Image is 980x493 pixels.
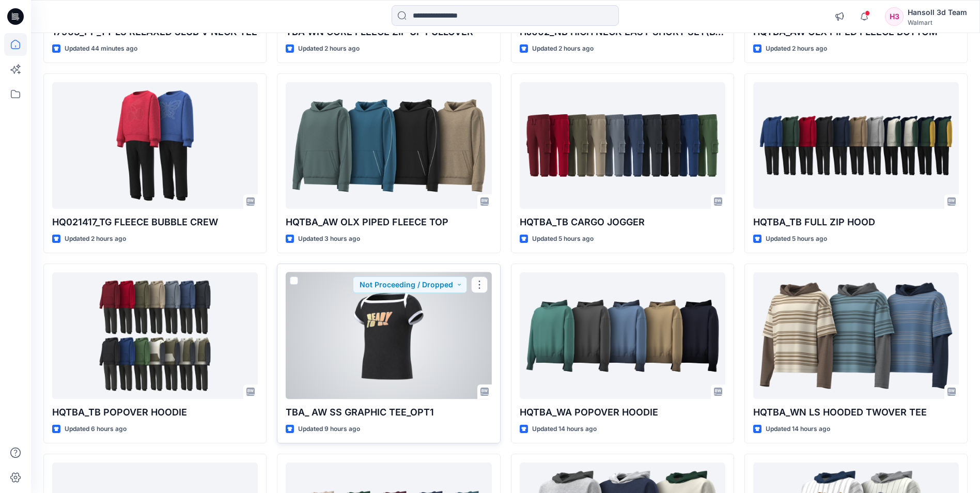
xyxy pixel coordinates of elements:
a: TBA_ AW SS GRAPHIC TEE_OPT1 [286,272,491,399]
p: HQTBA_WA POPOVER HOODIE [520,405,725,420]
p: Updated 9 hours ago [298,424,360,435]
p: Updated 2 hours ago [65,234,126,244]
p: HQTBA_TB CARGO JOGGER [520,215,725,229]
p: TBA_ AW SS GRAPHIC TEE_OPT1 [286,405,491,420]
p: Updated 3 hours ago [298,234,360,244]
a: HQTBA_TB POPOVER HOODIE [52,272,258,399]
p: HQTBA_TB POPOVER HOODIE [52,405,258,420]
a: HQTBA_WA POPOVER HOODIE [520,272,725,399]
a: HQTBA_TB CARGO JOGGER [520,82,725,209]
a: HQ021417_TG FLEECE BUBBLE CREW [52,82,258,209]
a: HQTBA_WN LS HOODED TWOVER TEE [753,272,959,399]
p: Updated 2 hours ago [532,43,594,54]
a: HQTBA_TB FULL ZIP HOOD [753,82,959,209]
p: Updated 14 hours ago [532,424,597,435]
p: Updated 14 hours ago [766,424,830,435]
p: HQTBA_AW OLX PIPED FLEECE TOP [286,215,491,229]
p: HQTBA_TB FULL ZIP HOOD [753,215,959,229]
p: HQ021417_TG FLEECE BUBBLE CREW [52,215,258,229]
p: Updated 2 hours ago [298,43,360,54]
div: H3 [885,7,904,26]
p: Updated 5 hours ago [532,234,594,244]
p: Updated 44 minutes ago [65,43,137,54]
div: Walmart [908,19,967,26]
p: Updated 5 hours ago [766,234,827,244]
p: HQTBA_WN LS HOODED TWOVER TEE [753,405,959,420]
a: HQTBA_AW OLX PIPED FLEECE TOP [286,82,491,209]
div: Hansoll 3d Team [908,6,967,19]
p: Updated 6 hours ago [65,424,127,435]
p: Updated 2 hours ago [766,43,827,54]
